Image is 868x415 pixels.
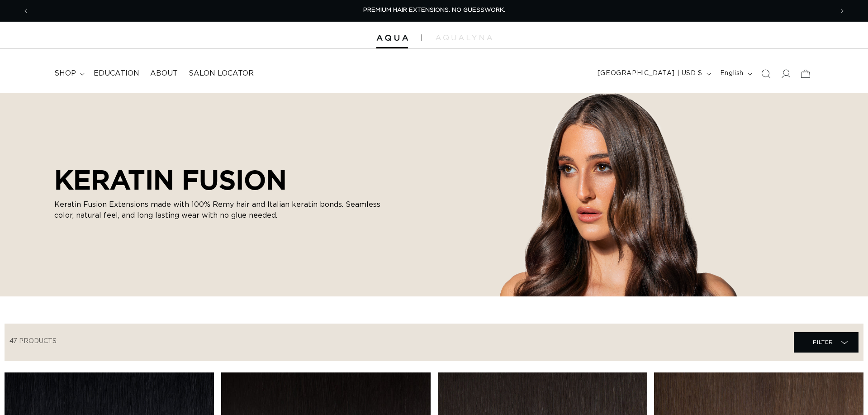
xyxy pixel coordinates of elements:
[592,65,715,82] button: [GEOGRAPHIC_DATA] | USD $
[88,63,145,84] a: Education
[9,338,57,344] span: 47 products
[94,69,139,78] span: Education
[436,35,492,40] img: aqualyna.com
[363,7,505,13] span: PREMIUM HAIR EXTENSIONS. NO GUESSWORK.
[16,2,36,19] button: Previous announcement
[832,2,852,19] button: Next announcement
[54,69,76,78] span: shop
[715,65,756,82] button: English
[183,63,259,84] a: Salon Locator
[756,64,776,84] summary: Search
[49,63,88,84] summary: shop
[150,69,178,78] span: About
[145,63,183,84] a: About
[598,69,702,78] span: [GEOGRAPHIC_DATA] | USD $
[794,332,859,353] summary: Filter
[54,164,398,196] h2: KERATIN FUSION
[720,69,744,78] span: English
[54,199,398,221] p: Keratin Fusion Extensions made with 100% Remy hair and Italian keratin bonds. Seamless color, nat...
[813,334,833,351] span: Filter
[189,69,254,78] span: Salon Locator
[376,35,408,41] img: Aqua Hair Extensions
